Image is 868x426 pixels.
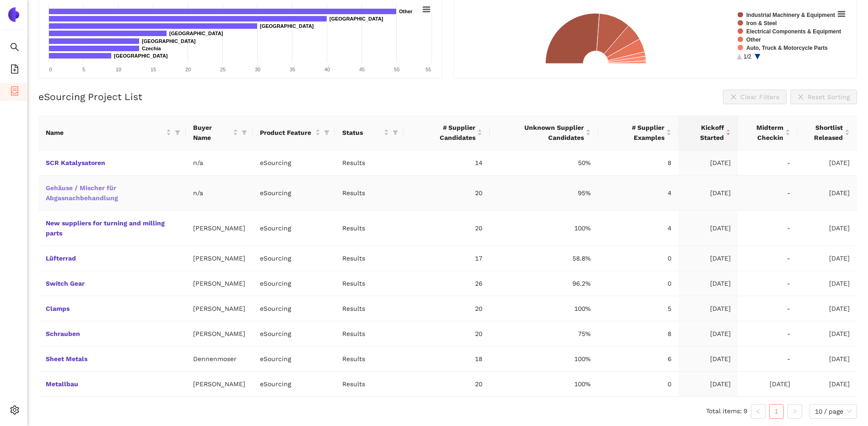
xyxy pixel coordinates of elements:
td: Results [335,321,404,346]
text: 15 [151,67,156,72]
td: 18 [404,346,489,372]
td: [DATE] [798,271,857,296]
td: eSourcing [253,321,335,346]
td: eSourcing [253,296,335,321]
td: n/a [186,150,253,176]
li: Total items: 9 [706,404,747,419]
th: this column's title is Unknown Supplier Candidates,this column is sortable [490,115,598,150]
td: n/a [186,176,253,211]
a: 1 [770,405,783,418]
th: this column's title is Product Feature,this column is sortable [253,115,335,150]
text: 25 [220,67,226,72]
td: [DATE] [798,372,857,397]
button: closeClear Filters [723,90,787,104]
span: container [10,83,19,101]
span: file-add [10,61,19,80]
td: [DATE] [679,246,738,271]
td: - [738,176,798,211]
span: left [755,409,761,414]
td: [PERSON_NAME] [186,271,253,296]
td: 50% [490,150,598,176]
text: [GEOGRAPHIC_DATA] [142,38,196,44]
td: Results [335,296,404,321]
td: [PERSON_NAME] [186,211,253,246]
span: Product Feature [260,128,313,138]
span: search [10,39,19,58]
div: Page Size [809,404,857,419]
td: [DATE] [798,150,857,176]
td: Results [335,271,404,296]
td: 17 [404,246,489,271]
span: filter [173,126,182,139]
td: [DATE] [798,346,857,372]
span: filter [324,130,329,135]
text: Other [399,9,413,14]
td: [DATE] [679,211,738,246]
td: 0 [598,271,679,296]
li: Previous Page [751,404,766,419]
td: eSourcing [253,211,335,246]
text: Iron & Steel [746,20,777,27]
td: [PERSON_NAME] [186,246,253,271]
text: 55 [426,67,431,72]
td: 4 [598,176,679,211]
span: setting [10,402,19,421]
span: filter [322,126,331,139]
td: 95% [490,176,598,211]
td: [DATE] [798,321,857,346]
td: - [738,150,798,176]
text: [GEOGRAPHIC_DATA] [169,31,223,36]
span: 10 / page [815,405,852,418]
td: 20 [404,321,489,346]
td: - [738,346,798,372]
td: Results [335,346,404,372]
td: 0 [598,246,679,271]
li: 1 [769,404,784,419]
th: this column's title is Buyer Name,this column is sortable [186,115,253,150]
text: 35 [290,67,295,72]
td: eSourcing [253,176,335,211]
span: Shortlist Released [805,122,843,143]
text: Industrial Machinery & Equipment [746,12,835,18]
text: [GEOGRAPHIC_DATA] [260,23,314,29]
text: 1/2 [744,53,751,60]
span: # Supplier Candidates [411,122,475,143]
td: [PERSON_NAME] [186,372,253,397]
span: filter [240,121,249,144]
text: 40 [324,67,330,72]
td: Dennenmoser [186,346,253,372]
td: [PERSON_NAME] [186,321,253,346]
th: this column's title is Shortlist Released,this column is sortable [798,115,857,150]
td: eSourcing [253,271,335,296]
span: filter [242,130,247,135]
span: filter [393,130,398,135]
td: Results [335,372,404,397]
td: [DATE] [679,176,738,211]
td: 100% [490,211,598,246]
th: this column's title is # Supplier Candidates,this column is sortable [404,115,489,150]
li: Next Page [787,404,802,419]
td: Results [335,176,404,211]
td: 6 [598,346,679,372]
td: [DATE] [679,271,738,296]
td: Results [335,246,404,271]
text: 5 [82,67,85,72]
text: 0 [49,67,52,72]
td: - [738,271,798,296]
td: Results [335,150,404,176]
th: this column's title is Status,this column is sortable [335,115,404,150]
th: this column's title is # Supplier Examples,this column is sortable [598,115,679,150]
span: Kickoff Started [686,122,724,143]
td: 20 [404,296,489,321]
button: closeReset Sorting [790,90,857,104]
td: eSourcing [253,372,335,397]
td: [DATE] [798,296,857,321]
td: 26 [404,271,489,296]
text: 20 [185,67,191,72]
td: Results [335,211,404,246]
span: Status [342,128,382,138]
td: [PERSON_NAME] [186,296,253,321]
img: Logo [6,7,21,22]
td: 100% [490,346,598,372]
td: - [738,296,798,321]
